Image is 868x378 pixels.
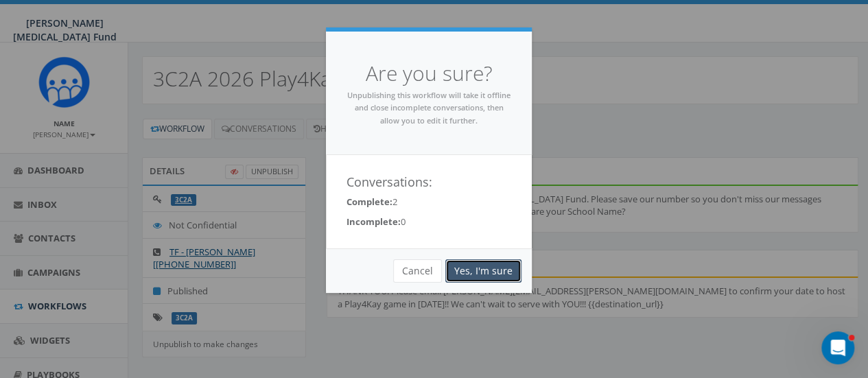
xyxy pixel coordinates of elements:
[821,331,854,364] iframe: Intercom live chat
[445,259,521,283] a: Yes, I'm sure
[347,176,511,189] h4: Conversations:
[347,215,401,228] strong: Incomplete:
[347,196,392,208] strong: Complete:
[347,196,511,209] p: 2
[347,59,511,88] h4: Are you sure?
[347,215,511,228] p: 0
[393,259,442,283] button: Cancel
[347,90,511,126] small: Unpublishing this workflow will take it offline and close incomplete conversations, then allow yo...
